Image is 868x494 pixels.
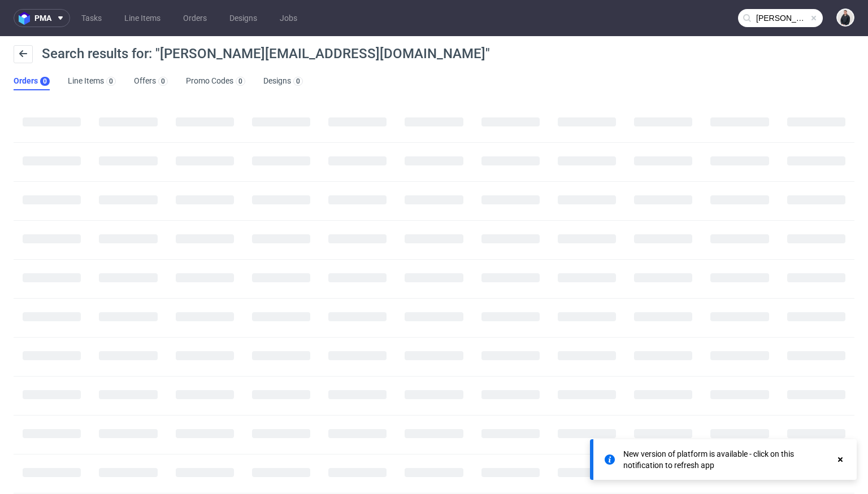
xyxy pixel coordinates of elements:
[273,9,304,27] a: Jobs
[161,77,165,85] div: 0
[837,10,853,25] img: Adrian Margula
[42,46,490,62] span: Search results for: "[PERSON_NAME][EMAIL_ADDRESS][DOMAIN_NAME]"
[263,72,303,90] a: Designs0
[34,14,51,22] span: pma
[238,77,242,85] div: 0
[134,72,168,90] a: Offers0
[14,72,50,90] a: Orders0
[623,448,835,471] div: New version of platform is available - click on this notification to refresh app
[109,77,113,85] div: 0
[118,9,167,27] a: Line Items
[68,72,116,90] a: Line Items0
[43,77,47,85] div: 0
[296,77,300,85] div: 0
[186,72,245,90] a: Promo Codes0
[19,12,34,25] img: logo
[223,9,264,27] a: Designs
[75,9,108,27] a: Tasks
[176,9,214,27] a: Orders
[14,9,70,27] button: pma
